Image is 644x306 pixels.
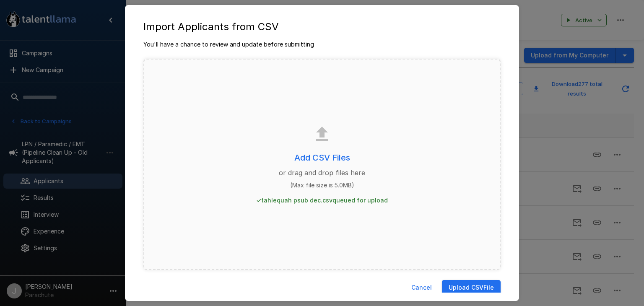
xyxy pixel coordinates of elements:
[256,196,388,205] p: ✓ tahlequah psub dec.csv queued for upload
[408,280,435,296] button: Cancel
[442,280,501,296] button: Upload CSVFile
[279,168,365,178] p: or drag and drop files here
[290,181,354,189] p: (Max file size is 5.0MB)
[133,13,511,40] h2: Import Applicants from CSV
[143,40,501,49] p: You'll have a chance to review and update before submitting
[294,151,350,164] h6: Add CSV Files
